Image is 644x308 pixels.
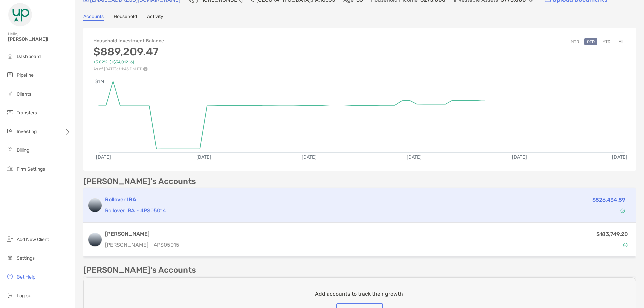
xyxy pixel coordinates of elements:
[93,67,164,71] p: As of [DATE] at 1:45 PM ET
[105,196,499,204] h3: Rollover IRA
[83,14,104,21] a: Accounts
[6,272,14,281] img: get-help icon
[93,60,107,65] span: +3.82%
[512,154,527,160] text: [DATE]
[612,154,627,160] text: [DATE]
[95,79,104,84] text: $1M
[6,146,14,154] img: billing icon
[6,71,14,79] img: pipeline icon
[623,243,628,247] img: Account Status icon
[17,147,29,153] span: Billing
[105,241,179,249] p: [PERSON_NAME] - 4PS05015
[17,293,33,299] span: Log out
[17,274,35,280] span: Get Help
[143,67,148,71] img: Performance Info
[8,36,71,42] span: [PERSON_NAME]!
[88,199,102,212] img: logo account
[147,14,163,21] a: Activity
[8,3,32,27] img: Zoe Logo
[6,52,14,60] img: dashboard icon
[616,38,626,45] button: All
[93,45,164,58] h3: $889,209.47
[6,89,14,98] img: clients icon
[17,91,31,97] span: Clients
[17,72,34,78] span: Pipeline
[6,165,14,173] img: firm-settings icon
[17,129,37,134] span: Investing
[6,127,14,135] img: investing icon
[17,237,49,242] span: Add New Client
[600,38,613,45] button: YTD
[83,266,196,274] p: [PERSON_NAME]'s Accounts
[105,206,499,215] p: Rollover IRA - 4PS05014
[96,154,111,160] text: [DATE]
[88,233,102,246] img: logo account
[6,291,14,299] img: logout icon
[105,230,179,238] h3: [PERSON_NAME]
[6,235,14,243] img: add_new_client icon
[407,154,422,160] text: [DATE]
[302,154,317,160] text: [DATE]
[596,230,628,238] p: $183,749.20
[17,110,37,116] span: Transfers
[6,254,14,262] img: settings icon
[110,60,134,65] span: ( +$34,012.16 )
[17,255,35,261] span: Settings
[584,38,597,45] button: QTD
[83,177,196,186] p: [PERSON_NAME]'s Accounts
[620,208,625,213] img: Account Status icon
[196,154,211,160] text: [DATE]
[6,108,14,116] img: transfers icon
[114,14,137,21] a: Household
[315,290,405,298] p: Add accounts to track their growth.
[17,166,45,172] span: Firm Settings
[592,196,625,204] p: $526,434.59
[93,38,164,44] h4: Household Investment Balance
[17,54,41,59] span: Dashboard
[568,38,582,45] button: MTD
